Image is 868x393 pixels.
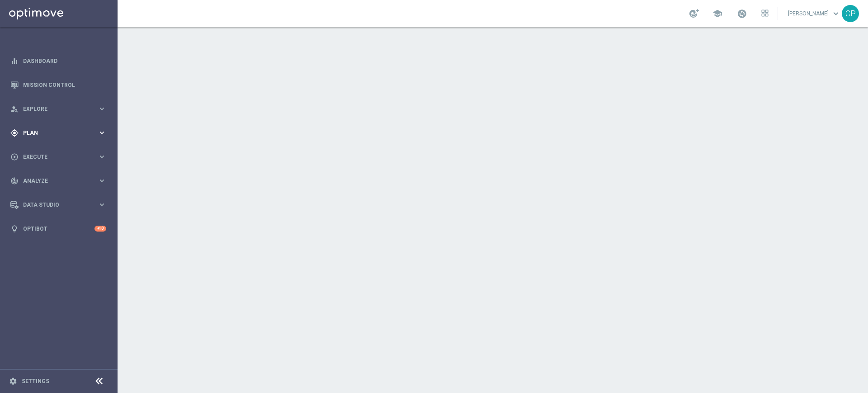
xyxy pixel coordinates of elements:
[23,178,98,184] span: Analyze
[842,5,859,22] div: CP
[10,217,106,241] div: Optibot
[22,379,49,384] a: Settings
[23,154,98,160] span: Execute
[10,105,98,113] div: Explore
[10,129,19,137] i: gps_fixed
[94,226,106,232] div: +10
[10,129,98,137] div: Plan
[10,201,107,208] button: Data Studio keyboard_arrow_right
[10,129,107,137] button: gps_fixed Plan keyboard_arrow_right
[10,105,19,113] i: person_search
[98,128,106,137] i: keyboard_arrow_right
[23,106,98,112] span: Explore
[98,200,106,209] i: keyboard_arrow_right
[10,73,106,97] div: Mission Control
[10,177,107,185] button: track_changes Analyze keyboard_arrow_right
[23,130,98,136] span: Plan
[10,225,107,232] button: lightbulb Optibot +10
[10,177,98,185] div: Analyze
[10,105,107,113] button: person_search Explore keyboard_arrow_right
[831,9,841,19] span: keyboard_arrow_down
[9,377,17,385] i: settings
[10,153,98,161] div: Execute
[787,7,842,20] a: [PERSON_NAME]keyboard_arrow_down
[23,202,98,208] span: Data Studio
[10,177,19,185] i: track_changes
[23,217,94,241] a: Optibot
[10,153,19,161] i: play_circle_outline
[23,49,106,73] a: Dashboard
[98,104,106,113] i: keyboard_arrow_right
[10,57,107,65] button: equalizer Dashboard
[10,201,98,209] div: Data Studio
[98,176,106,185] i: keyboard_arrow_right
[712,9,722,19] span: school
[98,152,106,161] i: keyboard_arrow_right
[10,153,107,161] button: play_circle_outline Execute keyboard_arrow_right
[10,57,19,65] i: equalizer
[10,225,19,233] i: lightbulb
[10,49,106,73] div: Dashboard
[23,73,106,97] a: Mission Control
[10,81,107,89] button: Mission Control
